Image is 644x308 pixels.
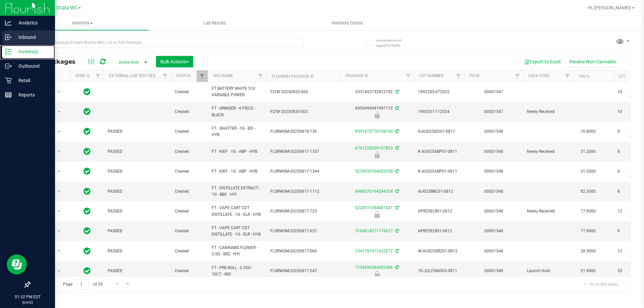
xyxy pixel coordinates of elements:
span: 1993207-112024 [418,109,460,115]
span: FLTW-20250820-004 [270,89,336,95]
span: PASSED [108,128,167,135]
span: select [55,167,63,176]
span: Created [175,109,204,115]
a: THC% [579,74,590,79]
span: Newly Received [527,109,569,115]
button: Export to Excel [520,56,565,67]
span: Include items not tagged for facility [376,38,409,48]
a: 6701228059107823 [355,146,393,150]
span: All Packages [35,58,82,65]
span: Created [175,188,204,195]
span: K-AUG25ABP01-0811 [418,148,460,155]
span: Created [175,89,204,95]
span: 9 [618,228,643,234]
p: Inbound [12,33,52,41]
div: Newly Received [339,151,415,158]
span: FLSRWGM-20250817-1112 [270,188,336,195]
a: Lot Number [419,73,443,78]
a: 00001548 [484,149,503,154]
span: PASSED [108,268,167,274]
a: Qty [619,74,626,79]
span: PASSED [108,168,167,175]
span: K-AUG25ABP01-0811 [418,168,460,175]
span: 70.8000 [577,127,599,136]
a: 8591873776708160 [355,129,393,134]
span: Created [175,248,204,254]
span: FT - SHATTER - 1G - IED - HYB [212,125,262,138]
a: 00001548 [484,129,503,134]
span: FLSRWGM-20250817-060 [270,248,336,254]
span: Sync from Compliance System [394,169,399,174]
span: FLSRWGM-20250817-1337 [270,148,336,155]
span: FLSRWGM-20250817-1344 [270,168,336,175]
span: select [55,147,63,156]
span: S-AUG25IED01-0811 [418,128,460,135]
p: [DATE] [3,300,52,305]
a: Lab Results [149,16,281,30]
span: APR25ELR01-0812 [418,208,460,214]
span: Sync from Compliance System [394,205,399,210]
span: Sync from Compliance System [394,189,399,194]
span: 8 [618,188,643,195]
a: External Lab Test Result [109,73,162,78]
span: select [55,246,63,256]
span: In Sync [84,246,91,256]
span: FT - VAPE CART CDT DISTILLATE - 1G - ELR - HYB [212,205,262,218]
a: Filter [453,70,464,82]
a: 00001548 [484,268,503,273]
span: 10 [618,109,643,115]
a: 5235933764203358 [355,169,393,174]
p: Inventory [12,48,52,56]
a: 7134599284282306 [355,265,393,270]
a: Inventory Counts [281,16,414,30]
a: Status [176,73,191,78]
span: FLSRWGM-20250817-657 [270,228,336,234]
span: Launch Hold [527,268,569,274]
div: Newly Received [339,112,415,118]
div: 6956999941997172 [339,105,415,118]
span: Sync from Compliance System [394,106,399,111]
a: Filter [255,70,266,82]
a: Go to the next page [112,279,122,288]
span: select [55,227,63,236]
span: 1 - 20 of 505 items [579,279,624,289]
span: Newly Received [527,148,569,155]
span: Sync from Compliance System [394,89,399,94]
inline-svg: Retail [5,77,12,84]
span: FT - GRINDER - 4 PIECE - BLACK [212,105,262,118]
span: 28.5000 [577,246,599,256]
span: Sync from Compliance System [394,229,399,233]
span: Sync from Compliance System [394,129,399,134]
span: Newly Received [527,208,569,214]
span: 12 [618,248,643,254]
span: 20 [618,268,643,274]
div: Newly Received [339,211,415,218]
span: 77.9000 [577,206,599,216]
span: FLSRWGM-20250817-247 [270,268,336,274]
span: Sync from Compliance System [394,249,399,253]
span: 82.3000 [577,187,599,196]
span: FLTW-20250820-003 [270,109,336,115]
a: 00001548 [484,249,503,253]
span: FLSRWGM-20250817-723 [270,208,336,214]
p: 01:32 PM EDT [3,294,52,300]
a: 00001547 [484,89,503,94]
span: select [55,87,63,97]
a: Filter [562,70,573,82]
span: In Sync [84,187,91,196]
span: In Sync [84,226,91,236]
span: PASSED [108,228,167,234]
span: select [55,266,63,276]
span: Ocala WC [56,5,77,11]
span: Created [175,168,204,175]
div: 5337453732823782 [339,89,415,95]
a: Filter [160,70,171,82]
a: Sync Status [75,73,101,78]
span: Page of 26 [57,279,108,290]
a: Package ID [345,73,368,78]
span: Sync from Compliance System [394,146,399,150]
span: FT - PRE-ROLL - 0.35G - 10CT - IND [212,265,262,278]
span: select [55,127,63,136]
span: PASSED [108,188,167,195]
span: Sync from Compliance System [394,265,399,270]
